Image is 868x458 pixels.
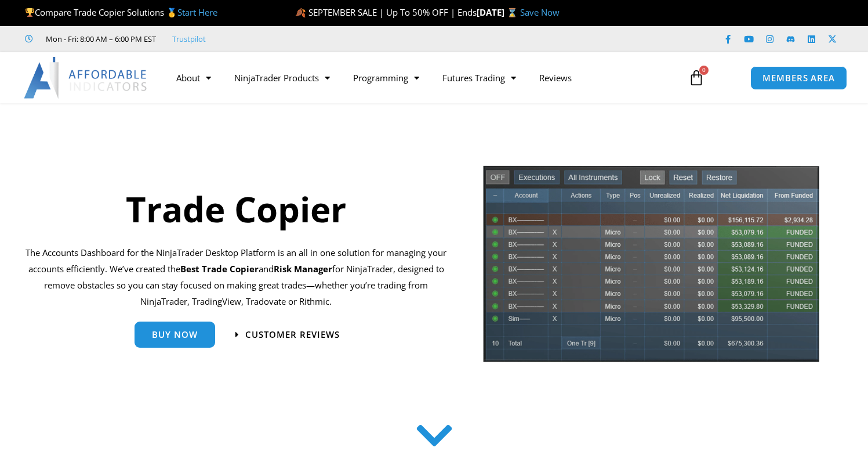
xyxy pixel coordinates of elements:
a: Reviews [528,64,583,91]
span: Buy Now [152,330,198,339]
a: 0 [671,61,722,95]
a: Trustpilot [172,32,206,46]
nav: Menu [165,64,677,91]
span: Compare Trade Copier Solutions 🥇 [25,6,217,18]
a: NinjaTrader Products [223,64,342,91]
a: Start Here [177,6,217,18]
span: Mon - Fri: 8:00 AM – 6:00 PM EST [43,32,156,46]
span: Customer Reviews [245,330,340,339]
img: 🏆 [26,8,34,17]
img: tradecopier | Affordable Indicators – NinjaTrader [482,164,820,372]
a: MEMBERS AREA [750,66,847,90]
a: Buy Now [135,322,215,348]
strong: [DATE] ⌛ [477,6,520,18]
span: 🍂 SEPTEMBER SALE | Up To 50% OFF | Ends [295,6,477,18]
span: MEMBERS AREA [762,74,835,82]
img: LogoAI | Affordable Indicators – NinjaTrader [24,57,148,99]
a: About [165,64,223,91]
a: Save Now [520,6,560,18]
a: Customer Reviews [235,330,340,339]
strong: Risk Manager [274,263,332,275]
b: Best Trade Copier [180,263,259,275]
p: The Accounts Dashboard for the NinjaTrader Desktop Platform is an all in one solution for managin... [26,245,447,309]
h1: Trade Copier [26,185,447,233]
a: Futures Trading [431,64,528,91]
a: Programming [342,64,431,91]
span: 0 [699,66,709,75]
